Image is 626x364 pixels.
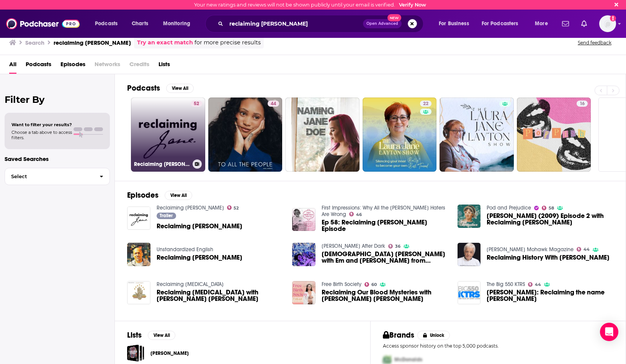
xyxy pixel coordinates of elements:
span: Trailer [160,213,173,218]
input: Search podcasts, credits, & more... [226,18,363,30]
a: Lists [159,58,170,74]
a: Lady Susan with Em and Lauren from Reclaiming Jane [322,251,448,264]
button: Unlock [417,331,450,340]
span: 44 [271,100,276,108]
span: Reclaiming [PERSON_NAME] [157,223,242,229]
button: View All [148,331,175,340]
a: 22 [420,101,431,107]
a: Unstandardized English [157,246,213,253]
a: 52 [191,101,202,107]
h2: Podcasts [127,83,160,93]
a: Reclaiming Jane [127,243,150,266]
a: 52Reclaiming [PERSON_NAME] [131,97,205,172]
h2: Filter By [5,94,110,105]
span: Networks [95,58,120,74]
a: 44 [208,97,283,172]
img: Reclaiming History With Jane Elliott [458,243,481,266]
span: [DEMOGRAPHIC_DATA] [PERSON_NAME] with Em and [PERSON_NAME] from Reclaiming [PERSON_NAME] [322,251,448,264]
a: Emma (2009) Episode 2 with Reclaiming Jane [487,213,613,226]
a: 22 [363,97,437,172]
a: PodcastsView All [127,83,194,93]
span: More [535,18,548,29]
h3: Search [25,39,44,46]
a: Cosby [127,344,144,362]
img: Reclaiming Our Blood Mysteries with Jane Hardwicke Collings [292,281,315,304]
span: 16 [580,100,585,108]
a: First Impressions: Why All the Austen Haters Are Wrong [322,205,445,218]
span: McDonalds [394,356,422,363]
a: Show notifications dropdown [578,17,590,30]
span: 58 [549,206,554,210]
span: 22 [423,100,428,108]
a: [PERSON_NAME] [150,349,189,357]
a: 60 [364,282,377,287]
a: Podcasts [26,58,51,74]
button: Show profile menu [599,15,616,32]
svg: Email not verified [610,15,616,21]
a: 44 [268,101,279,107]
span: All [9,58,16,74]
div: Your new ratings and reviews will not be shown publicly until your email is verified. [194,2,426,8]
span: For Podcasters [482,18,518,29]
span: 36 [395,245,400,248]
button: open menu [90,18,127,30]
img: Reclaiming Menarche with Jane Hardwicke Collings [127,281,150,304]
span: Reclaiming [MEDICAL_DATA] with [PERSON_NAME] [PERSON_NAME] [157,289,283,302]
span: Choose a tab above to access filters. [11,130,72,140]
h3: Reclaiming [PERSON_NAME] [134,161,190,167]
span: Episodes [60,58,85,74]
span: 44 [584,248,590,251]
span: 52 [234,206,239,210]
a: Reclaiming Our Blood Mysteries with Jane Hardwicke Collings [322,289,448,302]
span: 46 [356,213,362,216]
span: Podcasts [95,18,118,29]
h2: Lists [127,330,142,340]
a: 46 [349,212,362,216]
img: Reclaiming Jane Trailer [127,206,150,230]
a: Reclaiming Jane Trailer [157,223,242,229]
img: User Profile [599,15,616,32]
h2: Brands [383,330,415,340]
a: Free Birth Society [322,281,361,288]
span: [PERSON_NAME]: Reclaiming the name [PERSON_NAME] [487,289,613,302]
a: 16 [517,97,591,172]
a: Reclaiming Jane [157,205,224,211]
img: Jane Henderson: Reclaiming the name Karen [458,281,481,304]
button: open menu [477,18,530,30]
span: Logged in as AnnPryor [599,15,616,32]
span: Select [5,174,93,179]
button: Send feedback [575,39,614,46]
a: 36 [388,244,400,249]
button: open menu [530,18,557,30]
span: Charts [132,18,148,29]
h2: Episodes [127,190,159,200]
button: View All [166,84,194,93]
span: Monitoring [163,18,190,29]
span: 52 [194,100,199,108]
img: Ep 58: Reclaiming Jane Guest Episode [292,208,315,231]
a: Show notifications dropdown [559,17,572,30]
button: Open AdvancedNew [363,19,402,28]
img: Lady Susan with Em and Lauren from Reclaiming Jane [292,243,315,266]
a: Verify Now [399,2,426,8]
span: For Business [439,18,469,29]
a: Pod and Prejudice [487,205,531,211]
span: Reclaiming Our Blood Mysteries with [PERSON_NAME] [PERSON_NAME] [322,289,448,302]
a: Ep 58: Reclaiming Jane Guest Episode [322,219,448,232]
span: Ep 58: Reclaiming [PERSON_NAME] Episode [322,219,448,232]
a: Reclaiming History With Jane Elliott [487,254,610,261]
a: 44 [528,282,541,287]
a: ListsView All [127,330,175,340]
a: 44 [577,247,590,252]
a: Emma (2009) Episode 2 with Reclaiming Jane [458,205,481,228]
